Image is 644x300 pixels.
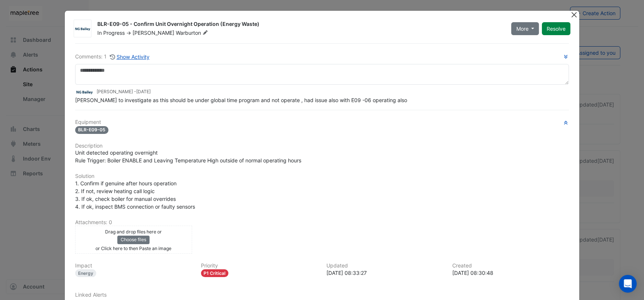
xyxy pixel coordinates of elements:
h6: Attachments: 0 [75,219,569,226]
div: Comments: 1 [75,53,150,61]
h6: Created [452,263,569,269]
small: [PERSON_NAME] - [97,88,151,95]
div: P1 Critical [201,269,229,277]
span: More [516,25,528,33]
h6: Solution [75,173,569,179]
h6: Impact [75,263,192,269]
h6: Linked Alerts [75,292,569,298]
div: Energy [75,269,96,277]
span: 2025-09-12 08:33:27 [136,89,151,94]
div: BLR-E09-05 - Confirm Unit Overnight Operation (Energy Waste) [97,20,502,29]
span: [PERSON_NAME] [133,30,174,36]
h6: Updated [326,263,443,269]
h6: Description [75,143,569,149]
span: -> [126,30,131,36]
span: 1. Confirm if genuine after hours operation 2. If not, review heating call logic 3. If ok, check ... [75,180,195,210]
button: More [511,22,539,35]
h6: Priority [201,263,318,269]
span: BLR-E09-05 [75,126,108,134]
div: Open Intercom Messenger [619,275,637,293]
span: Warburton [176,29,209,37]
img: NG Bailey [74,25,91,33]
div: [DATE] 08:33:27 [326,269,443,277]
small: or Click here to then Paste an image [95,246,171,251]
img: NG Bailey [75,88,94,96]
button: Show Activity [110,53,150,61]
h6: Equipment [75,119,569,125]
button: Close [570,11,578,18]
span: In Progress [97,30,125,36]
div: [DATE] 08:30:48 [452,269,569,277]
button: Choose files [117,236,150,244]
span: Unit detected operating overnight Rule Trigger: Boiler ENABLE and Leaving Temperature High outsid... [75,149,301,164]
span: [PERSON_NAME] to investigate as this should be under global time program and not operate , had is... [75,97,407,103]
small: Drag and drop files here or [105,229,162,235]
button: Resolve [542,22,570,35]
